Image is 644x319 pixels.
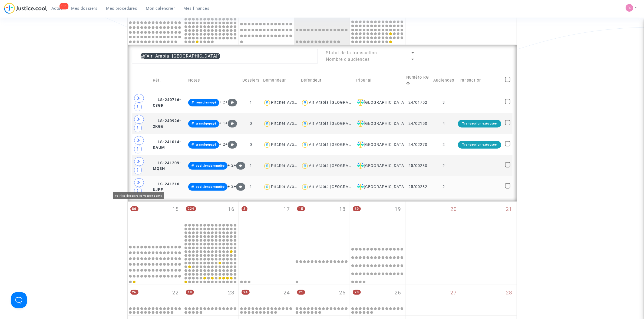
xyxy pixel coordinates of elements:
span: Mes procédures [106,6,137,11]
span: + [225,121,237,126]
div: vendredi septembre 19, 60 events, click to expand [350,202,405,242]
span: Mes finances [184,6,210,11]
td: 2 [431,134,456,155]
div: Air Arabia [GEOGRAPHIC_DATA] [309,163,372,168]
span: 15 [297,206,305,211]
span: Nombre d'audiences [326,57,370,62]
div: Pitcher Avocat [271,163,301,168]
div: vendredi septembre 26, 20 events, click to expand [350,285,405,306]
div: lundi septembre 15, 86 events, click to expand [128,202,183,242]
span: 21 [297,290,305,295]
span: 23 [228,289,235,297]
div: [GEOGRAPHIC_DATA] [355,120,402,127]
img: icon-user.svg [301,141,309,149]
iframe: Help Scout Beacon - Open [11,292,27,308]
span: transigépayé [196,143,216,146]
div: Pitcher Avocat [271,142,301,147]
span: 15 [172,206,179,213]
span: + 2 [227,184,234,189]
div: Air Arabia [GEOGRAPHIC_DATA] [309,184,372,189]
td: 1 [240,92,261,113]
span: 19 [395,206,401,213]
div: Pitcher Avocat [271,121,301,126]
span: renvoienvoyé [196,101,216,104]
span: 24 [242,290,250,295]
td: 1 [240,155,261,176]
span: 19 [186,290,194,295]
span: + [234,184,245,189]
a: Mes procédures [102,4,142,12]
span: 86 [130,206,138,211]
img: icon-user.svg [301,183,309,191]
img: icon-user.svg [263,99,271,107]
span: Mon calendrier [146,6,175,11]
td: Audiences [431,69,456,92]
div: [GEOGRAPHIC_DATA] [355,142,402,148]
a: Mon calendrier [142,4,179,12]
td: 2 [431,176,456,197]
a: Mes dossiers [67,4,102,12]
img: fe1f3729a2b880d5091b466bdc4f5af5 [626,4,633,12]
img: icon-user.svg [263,141,271,149]
div: Air Arabia [GEOGRAPHIC_DATA] [309,121,372,126]
span: 16 [228,206,235,213]
span: 28 [506,289,513,297]
span: 224 [186,206,196,211]
td: 4 [431,113,456,134]
td: Défendeur [299,69,353,92]
span: 26 [395,289,401,297]
span: 21 [506,206,513,213]
div: mercredi septembre 17, 3 events, click to expand [239,202,294,242]
span: 20 [450,206,457,213]
div: mardi septembre 16, 224 events, click to expand [183,202,239,223]
span: 3 [242,206,247,211]
div: [GEOGRAPHIC_DATA] [355,184,402,190]
div: samedi septembre 20 [405,202,461,285]
img: icon-faciliter-sm.svg [357,163,364,169]
span: 25 [339,289,346,297]
div: dimanche septembre 21 [461,202,517,285]
td: 25/00280 [404,155,431,176]
td: 0 [240,113,261,134]
span: 26 [130,290,138,295]
td: Numéro RG [404,69,431,92]
td: Transaction [456,69,503,92]
td: 25/00282 [404,176,431,197]
span: Statut de la transaction [326,50,377,55]
td: Notes [186,69,240,92]
span: 17 [283,206,290,213]
div: jeudi septembre 18, 15 events, click to expand [294,202,350,242]
a: Mes finances [179,4,214,12]
div: [GEOGRAPHIC_DATA] [355,99,402,106]
div: mardi septembre 23, 19 events, click to expand [183,285,239,306]
span: 22 [172,289,179,297]
td: Dossiers [240,69,261,92]
span: LS-241209-MQ8N [153,161,181,171]
td: 2 [431,155,456,176]
img: icon-faciliter-sm.svg [357,99,364,106]
span: + [225,142,237,147]
img: icon-faciliter-sm.svg [357,120,364,127]
img: icon-user.svg [301,99,309,107]
span: + 1 [219,121,225,126]
div: Transaction exécutée [458,120,501,127]
span: LS-240926-2KG6 [153,119,181,129]
div: jeudi septembre 25, 21 events, click to expand [294,285,350,306]
img: icon-faciliter-sm.svg [357,142,364,148]
span: 24 [283,289,290,297]
span: 20 [353,290,361,295]
div: Transaction exécutée [458,141,501,149]
td: 3 [431,92,456,113]
div: Air Arabia [GEOGRAPHIC_DATA] [309,142,372,147]
div: samedi septembre 27 [405,285,461,315]
span: 60 [353,206,361,211]
span: transigépayé [196,122,216,125]
span: positiondemandée [196,185,225,189]
div: mercredi septembre 24, 24 events, click to expand [239,285,294,306]
span: 18 [339,206,346,213]
img: icon-user.svg [301,162,309,170]
span: Mes dossiers [71,6,98,11]
span: LS-241014-KAUM [153,140,181,150]
img: icon-user.svg [263,183,271,191]
div: [GEOGRAPHIC_DATA] [355,163,402,169]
